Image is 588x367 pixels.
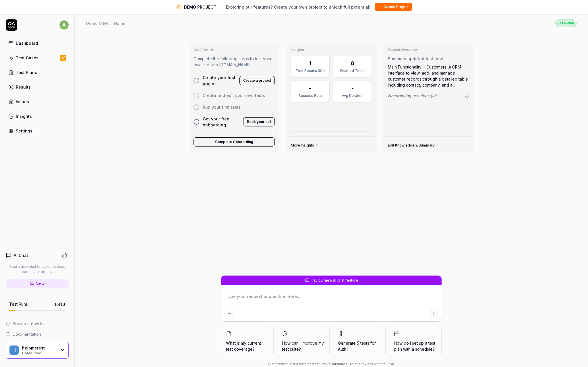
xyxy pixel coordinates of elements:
h4: AI Chat [14,252,28,258]
div: Dashboard [16,40,38,46]
div: Main Functionality: - Customers: A CRM interface to view, add, and manage customer records throug... [388,64,469,88]
h5: Test Runs [9,302,28,307]
div: Our chatbot is still beta and can make mistakes. Trust answers with caution. [221,362,442,367]
span: Create and edit your own tests [203,92,265,98]
span: Run your first tests [203,104,241,110]
a: Go to crawling settings [465,93,469,98]
a: Test Cases [6,52,69,63]
div: / [110,20,112,26]
span: How can I improve my test suite? [282,340,325,352]
div: Insights [16,113,32,119]
span: 1 of 10 [55,301,65,307]
div: Success Rate [295,93,326,98]
button: Free Plan [555,19,577,27]
span: How do I set up a test plan with a schedule? [394,340,437,352]
div: Demo CRM [86,20,108,26]
p: Complete the following steps to test your own site with [DOMAIN_NAME] [194,56,275,68]
button: How can I improve my test suite? [277,326,330,357]
span: Create your first project [203,75,236,87]
div: Demo CRM [22,350,57,355]
span: Exploring our features? Create your own project to unlock full potential! [226,4,370,10]
span: DEMO PROJECT [184,4,216,10]
div: Test Cases [16,55,38,61]
div: 8 [351,59,354,67]
a: Create a project [239,77,275,83]
span: Generate 5 tests for [338,340,381,352]
div: Test Results 30d [295,68,326,73]
button: a [59,19,69,31]
h3: Insights [291,48,372,52]
p: Start a new chat to ask questions about your project [6,264,69,274]
a: More Insights [291,143,319,148]
button: Create Project [375,3,412,11]
div: - [309,84,311,92]
span: Auth [338,347,346,352]
span: a [59,20,69,30]
div: Test Plans [16,69,37,75]
a: New [6,279,69,288]
a: Settings [6,125,69,136]
span: New [36,281,45,287]
a: Edit Knowledge & Summary [388,143,439,148]
a: Dashboard [6,38,69,49]
button: Book your call [243,117,275,126]
button: Complete Onboarding [194,137,275,147]
button: How do I set up a test plan with a schedule? [389,326,442,357]
h3: Project Overview [388,48,469,52]
div: Avg Duration [337,93,368,98]
a: Documentation [6,331,69,337]
div: Settings [16,128,32,134]
a: Book a call with us [6,321,69,327]
span: No crawling sessions yet [388,93,437,99]
a: Insights [6,111,69,122]
button: Create a project [239,76,275,85]
span: h [9,345,19,355]
div: Issues [16,99,29,105]
span: Try our new AI chat feature [312,278,358,283]
div: Enabled Tests [337,68,368,73]
span: Get your free onboarding [203,116,240,128]
span: Summary updated [388,56,424,61]
div: - [351,84,354,92]
div: Home [114,20,125,26]
div: helpmetest [22,345,57,351]
div: Free Plan [555,19,577,27]
button: Add attachment [225,309,234,318]
span: Book a call with us [13,321,48,327]
div: 1 [309,59,311,67]
div: Results [16,84,31,90]
a: Test Plans [6,67,69,78]
h3: Get Started [194,48,275,52]
time: Just now [424,56,443,61]
span: What is my current test coverage? [226,340,269,352]
a: Results [6,81,69,93]
span: Documentation [13,331,41,337]
button: Generate 5 tests forAuth [333,326,386,357]
a: Book your call [243,118,275,124]
button: hhelpmetestDemo CRM [6,342,69,359]
button: What is my current test coverage? [221,326,274,357]
a: Issues [6,96,69,107]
